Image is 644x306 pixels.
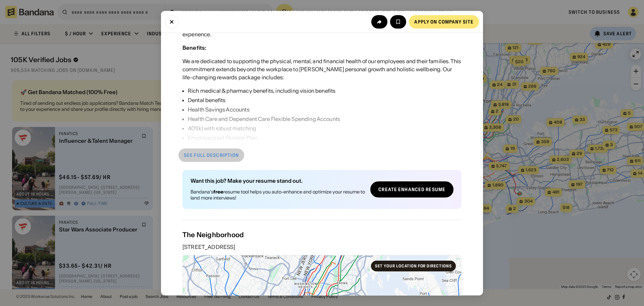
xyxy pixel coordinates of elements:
button: Close [165,15,178,28]
div: Benefits: [182,44,206,51]
div: 401(k) with robust matching [188,124,425,132]
a: Set your location for directions [371,261,456,272]
div: Bandana's resume tool helps you auto-enhance and optimize your resume to land more interviews! [191,189,365,201]
div: Set your location for directions [375,264,452,268]
div: Want this job? Make your resume stand out. [191,178,365,183]
div: Employer paid Pension Plan [188,134,425,142]
div: Dental benefits [188,96,425,104]
div: The Neighborhood [182,231,462,239]
div: See full description [184,153,239,158]
div: Rich medical & pharmacy benefits, including vision benefits [188,87,425,95]
div: We are dedicated to supporting the physical, mental, and financial health of our employees and th... [182,57,462,81]
b: free [213,189,223,195]
div: Apply on company site [414,19,474,24]
div: [STREET_ADDRESS] [182,245,462,250]
div: Health Savings Accounts [188,105,425,114]
div: Health Care and Dependent Care Flexible Spending Accounts [188,115,425,123]
div: Create Enhanced Resume [378,187,445,192]
a: Apply on company site [409,15,479,28]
